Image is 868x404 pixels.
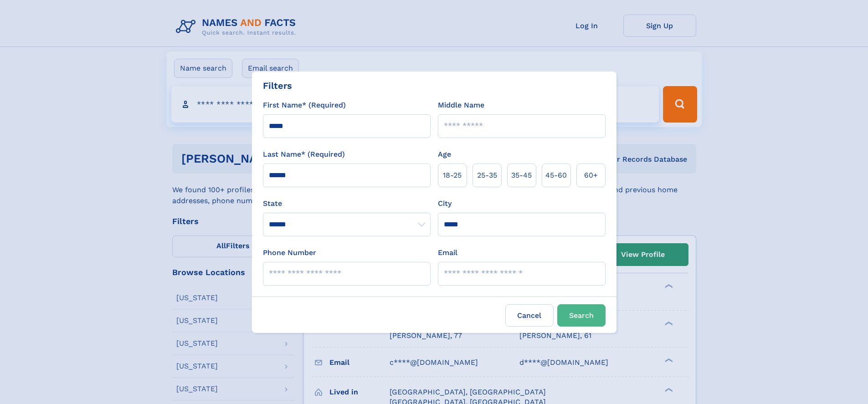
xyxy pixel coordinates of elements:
label: Middle Name [438,100,484,111]
label: Age [438,149,451,160]
div: Filters [263,79,292,92]
button: Search [557,304,606,327]
label: Last Name* (Required) [263,149,345,160]
label: Phone Number [263,247,316,258]
span: 35‑45 [511,170,532,181]
span: 60+ [584,170,598,181]
label: Email [438,247,457,258]
span: 25‑35 [477,170,497,181]
label: State [263,198,431,209]
label: First Name* (Required) [263,100,346,111]
span: 18‑25 [443,170,462,181]
label: City [438,198,452,209]
span: 45‑60 [545,170,567,181]
label: Cancel [505,304,554,327]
